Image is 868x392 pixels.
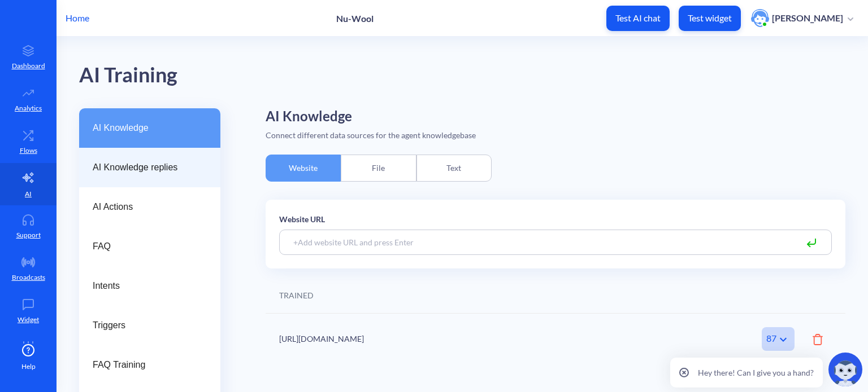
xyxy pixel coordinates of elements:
p: Support [16,230,41,240]
p: Nu-Wool [336,13,374,24]
p: Analytics [15,103,42,113]
a: AI Actions [79,187,220,227]
a: FAQ [79,227,220,266]
span: Help [21,362,36,372]
a: AI Knowledge [79,108,220,148]
p: AI [25,189,32,199]
h2: AI Knowledge [266,108,845,125]
span: AI Actions [93,200,198,214]
span: FAQ Training [93,358,198,372]
p: Broadcasts [12,272,45,283]
div: Connect different data sources for the agent knowledgebase [266,129,845,141]
p: [PERSON_NAME] [772,12,843,24]
p: Website URL [279,213,832,225]
a: AI Knowledge replies [79,148,220,187]
span: FAQ [93,240,198,253]
p: Test widget [688,12,732,24]
p: Flows [20,146,37,156]
p: Dashboard [12,61,45,71]
p: Home [66,11,89,25]
input: +Add website URL and press Enter [279,230,832,255]
div: File [341,155,416,182]
img: copilot-icon.svg [828,353,862,386]
a: FAQ Training [79,345,220,385]
button: user photo[PERSON_NAME] [745,8,859,28]
a: Triggers [79,306,220,345]
div: Text [416,155,492,182]
div: TRAINED [279,289,314,301]
div: Website [266,155,341,182]
div: 87 [762,327,795,351]
span: Intents [93,279,198,293]
p: Hey there! Can I give you a hand? [698,367,814,378]
span: AI Knowledge replies [93,161,198,174]
button: Test widget [679,6,741,31]
p: Test AI chat [615,12,661,24]
img: user photo [751,9,769,27]
p: Widget [18,315,39,325]
button: Test AI chat [606,6,670,31]
span: AI Knowledge [93,121,198,135]
a: Intents [79,266,220,306]
div: AI Training [79,59,177,91]
span: Triggers [93,319,198,332]
div: [URL][DOMAIN_NAME] [279,333,710,345]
